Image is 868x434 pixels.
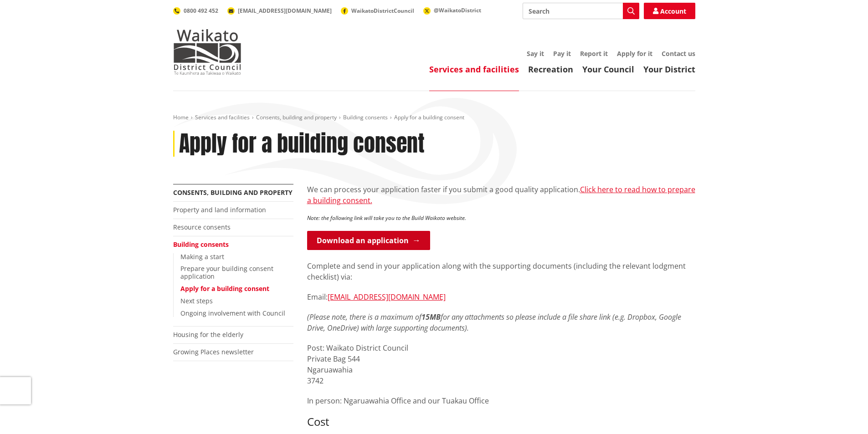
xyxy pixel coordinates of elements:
[662,49,695,58] a: Contact us
[307,184,695,206] p: We can process your application faster if you submit a good quality application.
[173,114,695,122] nav: breadcrumb
[580,49,608,58] a: Report it
[173,347,254,356] a: Growing Places newsletter
[328,292,446,302] a: [EMAIL_ADDRESS][DOMAIN_NAME]
[307,184,695,205] a: Click here to read how to prepare a building consent.
[307,231,430,250] a: Download an application
[180,309,285,317] a: Ongoing involvement with Council
[184,7,218,15] span: 0800 492 452
[307,260,695,282] p: Complete and send in your application along with the supporting documents (including the relevant...
[173,223,231,231] a: Resource consents
[256,113,337,121] a: Consents, building and property
[343,113,388,121] a: Building consents
[238,7,332,15] span: [EMAIL_ADDRESS][DOMAIN_NAME]
[421,312,441,322] strong: 15MB
[180,264,273,281] a: Prepare your building consent application
[307,342,695,386] p: Post: Waikato District Council Private Bag 544 Ngaruawahia 3742
[173,29,241,75] img: Waikato District Council - Te Kaunihera aa Takiwaa o Waikato
[617,49,652,58] a: Apply for it
[307,312,681,333] em: (Please note, there is a maximum of for any attachments so please include a file share link (e.g....
[527,49,544,58] a: Say it
[195,113,250,121] a: Services and facilities
[307,214,466,222] em: Note: the following link will take you to the Build Waikato website.
[307,395,695,406] p: In person: Ngaruawahia Office and our Tuakau Office
[351,7,414,15] span: WaikatoDistrictCouncil
[227,7,332,15] a: [EMAIL_ADDRESS][DOMAIN_NAME]
[180,284,269,293] a: Apply for a building consent
[429,64,519,75] a: Services and facilities
[307,291,695,302] p: Email:
[826,396,859,429] iframe: Messenger Launcher
[423,6,481,14] a: @WaikatoDistrict
[528,64,573,75] a: Recreation
[180,252,224,261] a: Making a start
[434,6,481,14] span: @WaikatoDistrict
[644,3,695,19] a: Account
[643,64,695,75] a: Your District
[173,113,189,121] a: Home
[394,113,464,121] span: Apply for a building consent
[173,330,243,339] a: Housing for the elderly
[582,64,634,75] a: Your Council
[173,188,293,197] a: Consents, building and property
[553,49,571,58] a: Pay it
[180,296,213,305] a: Next steps
[341,7,414,15] a: WaikatoDistrictCouncil
[173,240,229,249] a: Building consents
[307,415,695,429] h3: Cost
[179,131,425,157] h1: Apply for a building consent
[173,7,218,15] a: 0800 492 452
[173,205,266,214] a: Property and land information
[523,3,639,19] input: Search input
